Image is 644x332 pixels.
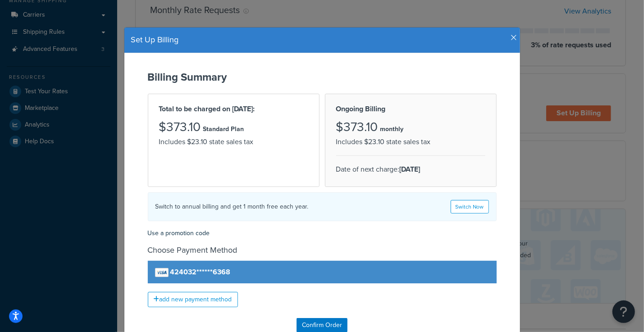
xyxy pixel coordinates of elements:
[159,105,308,113] h2: Total to be charged on [DATE]:
[155,202,309,211] h4: Switch to annual billing and get 1 month free each year.
[148,244,497,256] h4: Choose Payment Method
[400,164,420,174] strong: [DATE]
[159,136,308,148] p: Includes $23.10 state sales tax
[451,200,489,214] a: Switch Now
[336,136,431,148] p: Includes $23.10 state sales tax
[336,105,485,113] h2: Ongoing Billing
[131,34,513,46] h4: Set Up Billing
[336,163,485,176] p: Date of next charge:
[148,292,238,307] a: add new payment method
[148,228,210,238] a: Use a promotion code
[380,123,404,136] p: monthly
[155,268,169,277] img: visa.png
[203,123,244,136] p: Standard Plan
[159,120,201,134] h3: $373.10
[336,120,378,134] h3: $373.10
[148,71,497,83] h2: Billing Summary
